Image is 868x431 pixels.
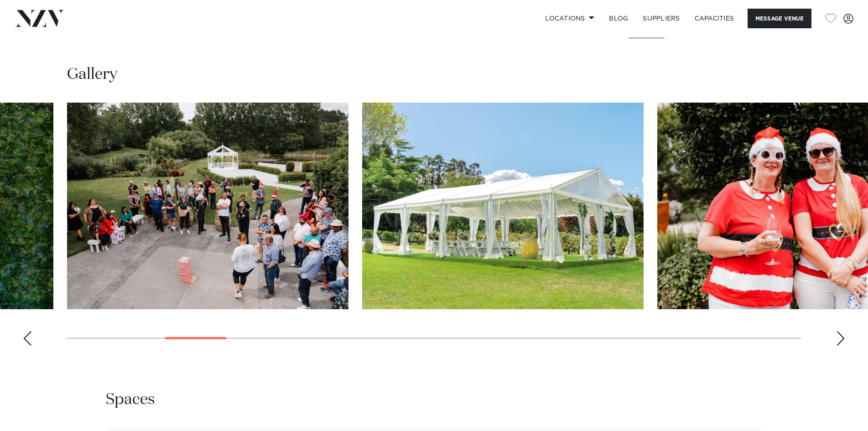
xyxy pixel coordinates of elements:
swiper-slide: 5 / 30 [67,103,348,309]
a: Capacities [687,9,742,28]
a: SUPPLIERS [635,9,687,28]
a: Locations [538,9,602,28]
h2: Gallery [67,64,117,85]
button: Message Venue [748,9,811,28]
img: nzv-logo.png [15,10,64,26]
a: BLOG [602,9,635,28]
swiper-slide: 6 / 30 [362,103,644,309]
h2: Spaces [106,389,155,410]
